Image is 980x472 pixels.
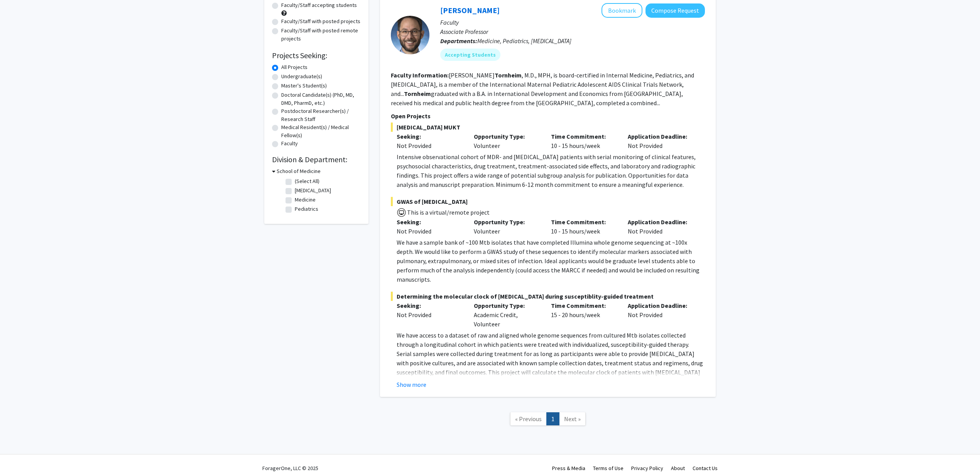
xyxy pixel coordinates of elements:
p: Opportunity Type: [474,132,539,141]
div: 10 - 15 hours/week [545,217,622,236]
div: Not Provided [622,217,699,236]
button: Show more [397,380,426,389]
div: Not Provided [622,132,699,150]
a: Privacy Policy [631,465,663,472]
span: Determining the molecular clock of [MEDICAL_DATA] during susceptiblity-guided treatment [391,292,705,301]
nav: Page navigation [380,405,716,436]
p: Open Projects [391,111,705,121]
label: [MEDICAL_DATA] [295,186,331,195]
p: Time Commitment: [551,217,617,227]
h3: School of Medicine [277,167,321,175]
a: 1 [546,412,559,426]
b: Departments: [440,37,477,45]
b: Faculty Information: [391,71,449,79]
div: 15 - 20 hours/week [545,301,622,329]
div: Not Provided [397,141,462,150]
button: Add Jeffrey Tornheim to Bookmarks [602,3,642,18]
div: Volunteer [468,217,545,236]
p: Application Deadline: [628,132,693,141]
label: Medical Resident(s) / Medical Fellow(s) [281,123,361,139]
p: Application Deadline: [628,217,693,227]
label: (Select All) [295,177,319,185]
div: Academic Credit, Volunteer [468,301,545,329]
span: Next » [564,415,581,423]
mat-chip: Accepting Students [440,49,500,61]
p: Time Commitment: [551,301,617,310]
div: Not Provided [397,310,462,319]
p: We have a sample bank of ~100 Mtb isolates that have completed Illumina whole genome sequencing a... [397,238,705,284]
div: Not Provided [397,227,462,236]
label: Postdoctoral Researcher(s) / Research Staff [281,107,361,123]
label: Medicine [295,196,316,204]
span: Medicine, Pediatrics, [MEDICAL_DATA] [477,37,571,45]
p: Seeking: [397,217,462,227]
span: [MEDICAL_DATA] MUKT [391,123,705,132]
div: 10 - 15 hours/week [545,132,622,150]
label: Faculty [281,139,298,148]
p: Time Commitment: [551,132,617,141]
iframe: Chat [6,437,33,466]
p: Intensive observational cohort of MDR- and [MEDICAL_DATA] patients with serial monitoring of clin... [397,152,705,189]
button: Compose Request to Jeffrey Tornheim [645,3,705,18]
label: Faculty/Staff with posted remote projects [281,27,361,43]
p: Associate Professor [440,27,705,36]
div: Volunteer [468,132,545,150]
h2: Projects Seeking: [272,51,361,60]
a: Contact Us [693,465,718,472]
a: About [671,465,685,472]
a: Next Page [559,412,586,426]
label: Faculty/Staff accepting students [281,1,357,9]
b: Tornheim [404,90,431,97]
p: Seeking: [397,132,462,141]
label: Pediatrics [295,205,318,213]
span: This is a virtual/remote project [406,208,490,216]
p: Application Deadline: [628,301,693,310]
a: [PERSON_NAME] [440,5,500,15]
a: Press & Media [552,465,585,472]
p: Seeking: [397,301,462,310]
div: Not Provided [622,301,699,329]
p: We have access to a dataset of raw and aligned whole genome sequences from cultured Mtb isolates ... [397,331,705,414]
h2: Division & Department: [272,155,361,164]
p: Faculty [440,18,705,27]
p: Opportunity Type: [474,301,539,310]
span: GWAS of [MEDICAL_DATA] [391,197,705,206]
fg-read-more: [PERSON_NAME] , M.D., MPH, is board-certified in Internal Medicine, Pediatrics, and [MEDICAL_DATA... [391,71,694,107]
p: Opportunity Type: [474,217,539,227]
label: Faculty/Staff with posted projects [281,17,360,25]
label: Undergraduate(s) [281,72,322,81]
a: Terms of Use [593,465,623,472]
label: Doctoral Candidate(s) (PhD, MD, DMD, PharmD, etc.) [281,91,361,107]
a: Previous Page [510,412,547,426]
label: All Projects [281,63,308,71]
span: « Previous [515,415,542,423]
b: Tornheim [495,71,522,79]
label: Master's Student(s) [281,82,327,90]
